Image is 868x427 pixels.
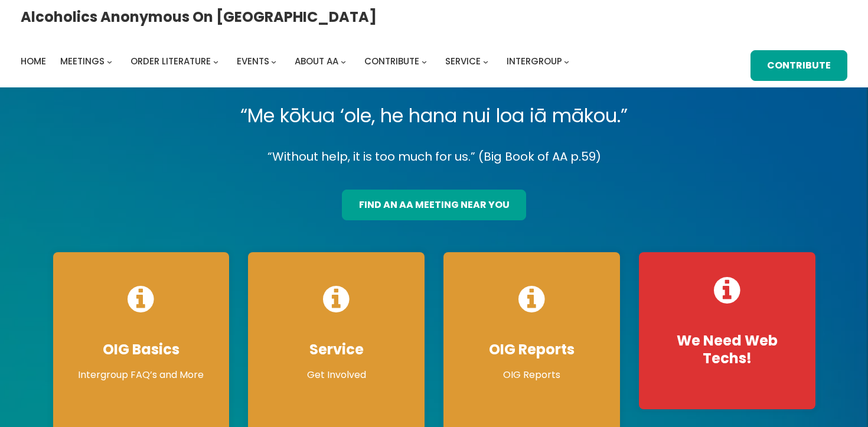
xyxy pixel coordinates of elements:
span: Events [237,55,269,67]
span: Intergroup [507,55,562,67]
span: Meetings [60,55,105,67]
a: find an aa meeting near you [342,190,526,220]
button: Intergroup submenu [564,58,569,64]
a: Meetings [60,53,105,70]
span: Contribute [364,55,419,67]
a: Contribute [750,50,847,81]
h4: We Need Web Techs! [651,332,804,367]
a: Intergroup [507,53,562,70]
a: Home [21,53,46,70]
button: Meetings submenu [107,58,112,64]
button: Contribute submenu [422,58,427,64]
span: About AA [295,55,338,67]
button: Service submenu [483,58,488,64]
p: Get Involved [260,368,413,382]
button: About AA submenu [341,58,346,64]
a: About AA [295,53,338,70]
button: Order Literature submenu [213,58,218,64]
a: Events [237,53,269,70]
span: Service [445,55,481,67]
h4: OIG Reports [455,341,608,358]
nav: Intergroup [21,53,573,70]
p: OIG Reports [455,368,608,382]
p: “Me kōkua ‘ole, he hana nui loa iā mākou.” [44,99,825,132]
span: Home [21,55,46,67]
h4: Service [260,341,413,358]
p: “Without help, it is too much for us.” (Big Book of AA p.59) [44,146,825,167]
a: Contribute [364,53,419,70]
span: Order Literature [130,55,211,67]
a: Service [445,53,481,70]
a: Alcoholics Anonymous on [GEOGRAPHIC_DATA] [21,4,377,30]
h4: OIG Basics [65,341,218,358]
p: Intergroup FAQ’s and More [65,368,218,382]
button: Events submenu [271,58,276,64]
